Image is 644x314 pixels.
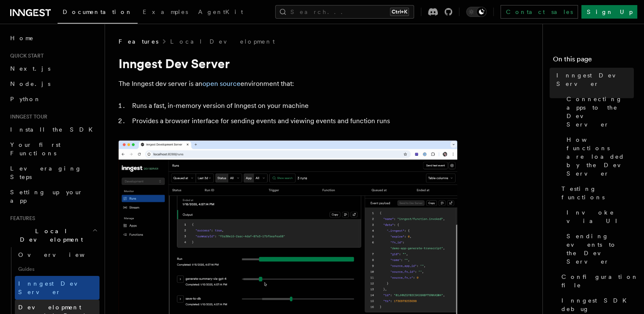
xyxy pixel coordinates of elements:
[170,37,275,46] a: Local Development
[138,3,193,23] a: Examples
[7,161,100,185] a: Leveraging Steps
[130,115,457,127] li: Provides a browser interface for sending events and viewing events and function runs
[10,96,41,102] span: Python
[10,189,83,204] span: Setting up your app
[563,229,634,269] a: Sending events to the Dev Server
[567,95,634,129] span: Connecting apps to the Dev Server
[563,132,634,181] a: How functions are loaded by the Dev Server
[553,54,634,68] h4: On this page
[119,78,457,90] p: The Inngest dev server is an environment that:
[581,5,637,19] a: Sign Up
[10,165,82,180] span: Leveraging Steps
[143,8,188,15] span: Examples
[561,185,634,201] span: Testing functions
[7,223,100,247] button: Local Development
[558,269,634,293] a: Configuration file
[556,71,634,88] span: Inngest Dev Server
[7,185,100,208] a: Setting up your app
[567,208,634,225] span: Invoke via UI
[15,276,100,300] a: Inngest Dev Server
[275,5,414,19] button: Search...Ctrl+K
[119,56,457,71] h1: Inngest Dev Server
[10,126,98,133] span: Install the SDK
[7,52,44,59] span: Quick start
[15,247,100,262] a: Overview
[563,91,634,132] a: Connecting apps to the Dev Server
[7,227,92,244] span: Local Development
[7,113,47,120] span: Inngest tour
[10,34,34,42] span: Home
[7,30,100,46] a: Home
[15,262,100,276] span: Guides
[63,8,133,15] span: Documentation
[202,80,240,88] a: open source
[500,5,578,19] a: Contact sales
[193,3,248,23] a: AgentKit
[18,280,91,295] span: Inngest Dev Server
[7,76,100,91] a: Node.js
[10,141,61,157] span: Your first Functions
[7,91,100,107] a: Python
[7,122,100,137] a: Install the SDK
[198,8,243,15] span: AgentKit
[7,137,100,161] a: Your first Functions
[7,61,100,76] a: Next.js
[18,251,105,258] span: Overview
[558,181,634,205] a: Testing functions
[567,232,634,266] span: Sending events to the Dev Server
[390,8,409,16] kbd: Ctrl+K
[7,215,35,222] span: Features
[119,37,158,46] span: Features
[10,80,50,87] span: Node.js
[10,65,50,72] span: Next.js
[553,68,634,91] a: Inngest Dev Server
[563,205,634,229] a: Invoke via UI
[130,100,457,112] li: Runs a fast, in-memory version of Inngest on your machine
[567,135,634,178] span: How functions are loaded by the Dev Server
[58,3,138,24] a: Documentation
[466,7,486,17] button: Toggle dark mode
[561,273,638,289] span: Configuration file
